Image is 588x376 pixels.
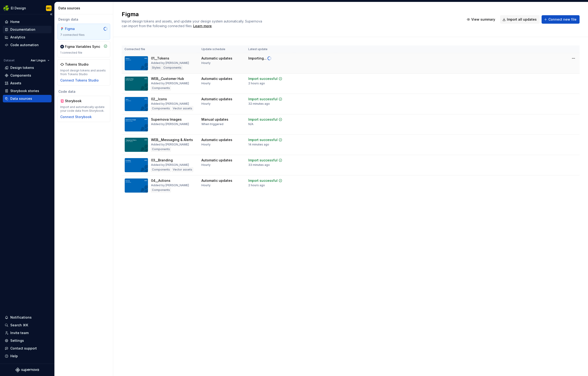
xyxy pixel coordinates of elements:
[10,65,34,70] div: Design tokens
[151,56,169,61] div: 01__Tokens
[11,6,26,11] div: EI Design
[248,143,269,146] div: 14 minutes ago
[507,17,537,22] span: Import all updates
[29,57,52,64] button: Aer Lingus
[3,314,52,321] button: Notifications
[151,97,167,101] div: 02__Icons
[10,73,31,78] div: Components
[10,338,24,343] div: Settings
[151,82,189,85] div: Added by [PERSON_NAME]
[60,51,107,55] div: 1 connected file
[10,81,21,86] div: Assets
[3,41,52,49] a: Code automation
[248,102,270,106] div: 32 minutes ago
[151,61,189,65] div: Added by [PERSON_NAME]
[193,24,212,28] a: Learn more
[151,138,193,142] div: WEB__Messaging & Alerts
[201,178,232,183] div: Automatic updates
[151,147,171,152] div: Components
[248,163,270,167] div: 33 minutes ago
[151,178,170,183] div: 04__Actions
[248,178,278,183] div: Import successful
[57,59,110,86] a: Tokens StudioImport design tokens and assets from Tokens StudioConnect Tokens Studio
[248,158,278,163] div: Import successful
[3,329,52,337] a: Invite team
[248,183,265,187] div: 2 hours ago
[57,96,110,122] a: StorybookImport and automatically update your code data from Storybook.Connect Storybook
[471,17,495,22] span: View summary
[10,96,32,101] div: Data sources
[3,345,52,352] button: Contact support
[10,27,35,32] div: Documentation
[248,76,278,81] div: Import successful
[151,102,189,106] div: Added by [PERSON_NAME]
[10,315,32,320] div: Notifications
[31,59,46,62] span: Aer Lingus
[4,59,15,62] div: Dataset
[248,138,278,142] div: Import successful
[10,354,18,358] div: Help
[548,17,577,22] span: Connect new file
[151,122,189,126] div: Added by [PERSON_NAME]
[47,6,51,10] div: MC
[57,89,110,94] div: Code data
[151,188,171,192] div: Components
[122,11,459,18] h2: Figma
[201,82,211,85] div: Hourly
[3,26,52,33] a: Documentation
[3,72,52,79] a: Components
[58,6,111,11] div: Data sources
[500,15,540,24] button: Import all updates
[542,15,580,24] button: Connect new file
[10,323,28,328] div: Search ⌘K
[3,352,52,360] button: Help
[60,78,99,83] button: Connect Tokens Studio
[172,167,193,172] div: Vector assets
[57,24,110,40] a: Figma7 connected files
[57,17,110,22] div: Design data
[3,321,52,329] button: Search ⌘K
[15,368,39,372] svg: Supernova Logo
[201,61,211,65] div: Hourly
[248,82,265,85] div: 2 hours ago
[151,158,173,163] div: 03__Branding
[3,34,52,41] a: Analytics
[201,183,211,187] div: Hourly
[201,76,232,81] div: Automatic updates
[201,163,211,167] div: Hourly
[151,183,189,187] div: Added by [PERSON_NAME]
[60,69,107,76] div: Import design tokens and assets from Tokens Studio
[192,24,212,28] span: .
[151,167,171,172] div: Components
[65,99,87,103] div: Storybook
[201,56,232,61] div: Automatic updates
[248,56,267,61] div: Importing...
[248,122,253,126] div: N/A
[57,41,110,57] a: Figma Variables Sync1 connected file
[172,106,193,111] div: Vector assets
[48,11,54,18] button: Collapse sidebar
[201,122,223,126] div: When triggered
[60,115,92,119] button: Connect Storybook
[151,117,182,122] div: Supernova Images
[122,45,199,53] th: Connected file
[10,43,39,47] div: Code automation
[248,97,278,101] div: Import successful
[201,143,211,146] div: Hourly
[245,45,294,53] th: Latest update
[201,102,211,106] div: Hourly
[248,117,278,122] div: Import successful
[10,19,20,24] div: Home
[151,163,189,167] div: Added by [PERSON_NAME]
[199,45,245,53] th: Update schedule
[201,97,232,101] div: Automatic updates
[65,62,89,67] div: Tokens Studio
[10,346,37,351] div: Contact support
[201,117,228,122] div: Manual updates
[3,64,52,71] a: Design tokens
[151,65,162,70] div: Styles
